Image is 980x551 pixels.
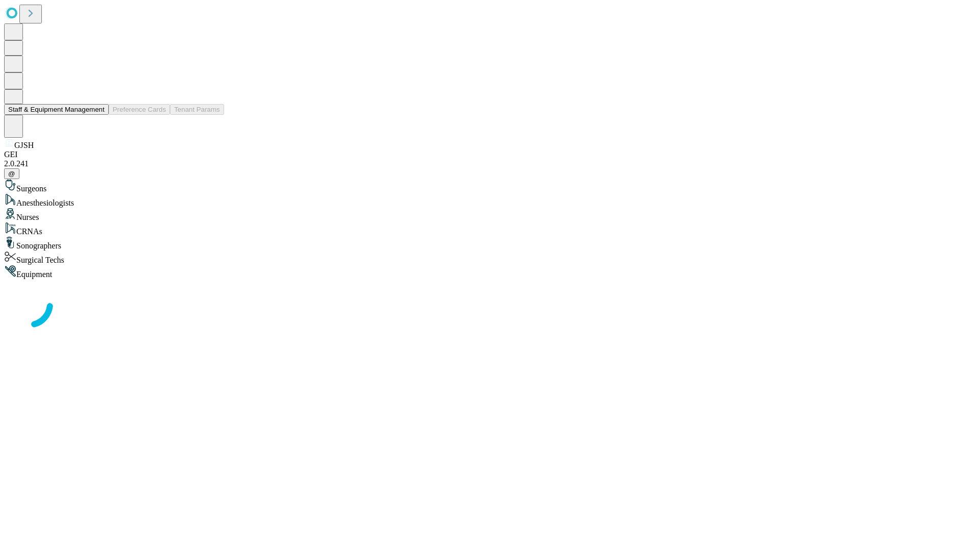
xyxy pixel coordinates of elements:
[4,104,109,115] button: Staff & Equipment Management
[14,141,34,149] span: GJSH
[4,265,976,279] div: Equipment
[4,150,976,159] div: GEI
[4,179,976,193] div: Surgeons
[4,168,19,179] button: @
[109,104,170,115] button: Preference Cards
[4,193,976,208] div: Anesthesiologists
[4,208,976,222] div: Nurses
[8,170,15,178] span: @
[4,251,976,265] div: Surgical Techs
[4,222,976,236] div: CRNAs
[4,236,976,251] div: Sonographers
[4,159,976,168] div: 2.0.241
[170,104,224,115] button: Tenant Params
